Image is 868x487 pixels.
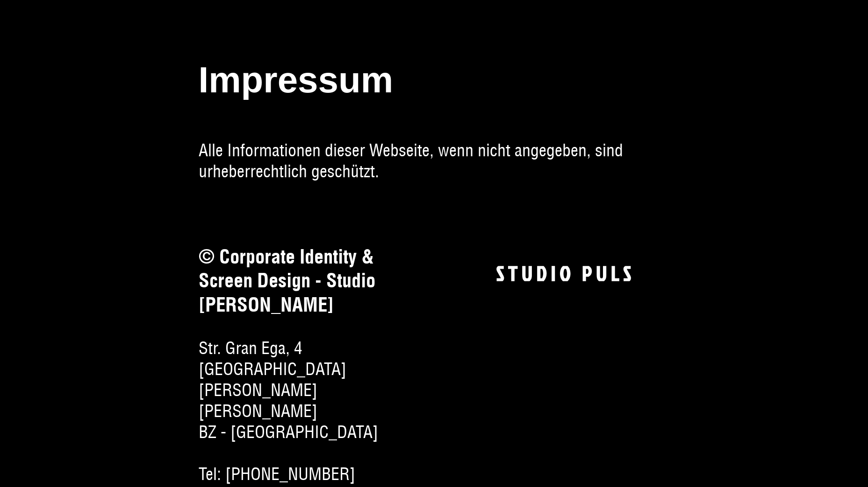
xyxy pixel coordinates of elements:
[199,62,670,140] h1: Impressum
[199,140,670,182] p: Alle Informationen dieser Webseite, wenn nicht angegeben, sind urheberrechtlich geschützt.
[199,359,411,422] span: [GEOGRAPHIC_DATA][PERSON_NAME][PERSON_NAME]
[199,422,411,443] span: BZ - [GEOGRAPHIC_DATA]
[199,338,411,359] span: Str. Gran Ega, 4
[496,266,631,281] img: Studio Puls
[199,464,411,485] span: Tel: [PHONE_NUMBER]
[199,245,411,317] h3: © Corporate Identity & Screen Design - Studio [PERSON_NAME]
